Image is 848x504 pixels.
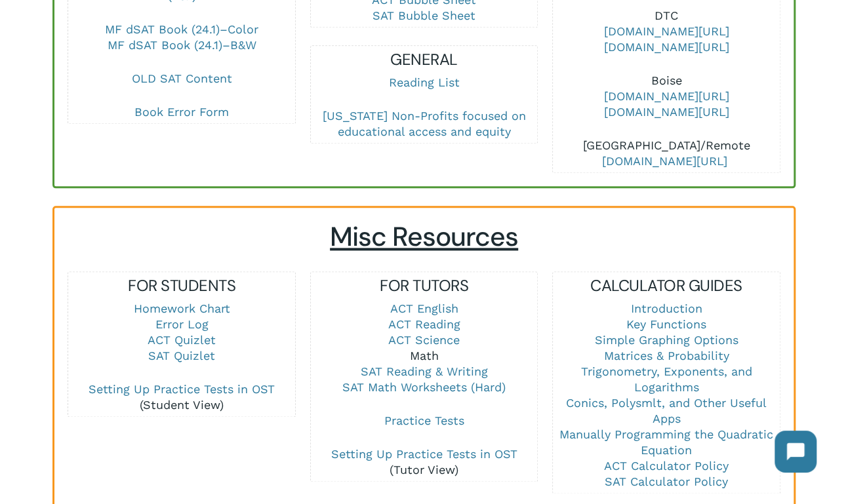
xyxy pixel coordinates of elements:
[630,301,702,315] a: Introduction
[68,275,294,296] h5: FOR STUDENTS
[390,301,458,315] a: ACT English
[322,109,525,138] a: [US_STATE] Non-Profits focused on educational access and equity
[553,138,779,169] p: [GEOGRAPHIC_DATA]/Remote
[553,8,779,73] p: DTC
[594,333,738,347] a: Simple Graphing Options
[360,364,487,378] a: SAT Reading & Writing
[559,427,773,457] a: Manually Programming the Quadratic Equation
[604,459,729,473] a: ACT Calculator Policy
[761,417,830,486] iframe: Chatbot
[105,22,258,36] a: MF dSAT Book (24.1)–Color
[603,105,729,119] a: [DOMAIN_NAME][URL]
[388,317,460,331] a: ACT Reading
[311,446,537,478] p: (Tutor View)
[603,24,729,38] a: [DOMAIN_NAME][URL]
[148,333,216,347] a: ACT Quizlet
[342,380,506,394] a: SAT Math Worksheets (Hard)
[388,75,459,89] a: Reading List
[373,9,475,22] a: SAT Bubble Sheet
[553,73,779,138] p: Boise
[89,382,275,396] a: Setting Up Practice Tests in OST
[388,333,460,347] a: ACT Science
[566,396,767,425] a: Conics, Polysmlt, and Other Useful Apps
[603,40,729,54] a: [DOMAIN_NAME][URL]
[148,349,215,362] a: SAT Quizlet
[311,49,537,70] h5: GENERAL
[384,414,464,427] a: Practice Tests
[330,220,518,254] span: Misc Resources
[603,89,729,103] a: [DOMAIN_NAME][URL]
[409,349,438,362] a: Math
[108,38,256,52] a: MF dSAT Book (24.1)–B&W
[553,275,779,296] h5: CALCULATOR GUIDES
[311,275,537,296] h5: FOR TUTORS
[580,364,752,394] a: Trigonometry, Exponents, and Logarithms
[68,381,294,413] p: (Student View)
[134,105,229,119] a: Book Error Form
[155,317,209,331] a: Error Log
[132,71,232,85] a: OLD SAT Content
[626,317,706,331] a: Key Functions
[605,475,728,488] a: SAT Calculator Policy
[331,447,517,461] a: Setting Up Practice Tests in OST
[603,349,729,362] a: Matrices & Probability
[601,154,727,168] a: [DOMAIN_NAME][URL]
[134,301,230,315] a: Homework Chart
